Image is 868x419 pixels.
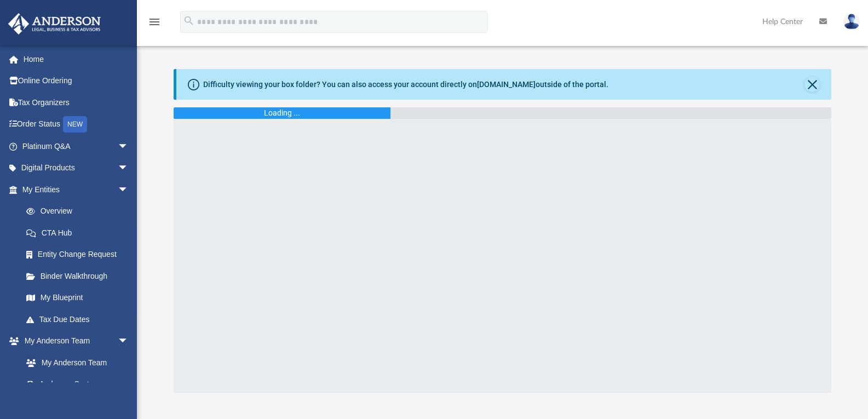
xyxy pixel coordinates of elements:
[15,374,140,395] a: Anderson System
[8,113,145,136] a: Order StatusNEW
[15,200,145,222] a: Overview
[15,244,145,266] a: Entity Change Request
[477,80,536,89] a: [DOMAIN_NAME]
[8,48,145,70] a: Home
[804,77,820,92] button: Close
[63,116,87,133] div: NEW
[15,352,134,374] a: My Anderson Team
[118,135,140,158] span: arrow_drop_down
[843,14,860,30] img: User Pic
[5,13,104,35] img: Anderson Advisors Platinum Portal
[8,135,145,157] a: Platinum Q&Aarrow_drop_down
[118,157,140,180] span: arrow_drop_down
[8,70,145,92] a: Online Ordering
[8,179,145,200] a: My Entitiesarrow_drop_down
[8,330,140,352] a: My Anderson Teamarrow_drop_down
[183,15,195,27] i: search
[148,15,161,28] i: menu
[8,157,145,179] a: Digital Productsarrow_drop_down
[15,308,145,330] a: Tax Due Dates
[15,222,145,244] a: CTA Hub
[118,179,140,201] span: arrow_drop_down
[264,107,300,119] div: Loading ...
[15,265,145,287] a: Binder Walkthrough
[15,287,140,309] a: My Blueprint
[8,91,145,113] a: Tax Organizers
[148,21,161,28] a: menu
[203,79,608,90] div: Difficulty viewing your box folder? You can also access your account directly on outside of the p...
[118,330,140,353] span: arrow_drop_down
